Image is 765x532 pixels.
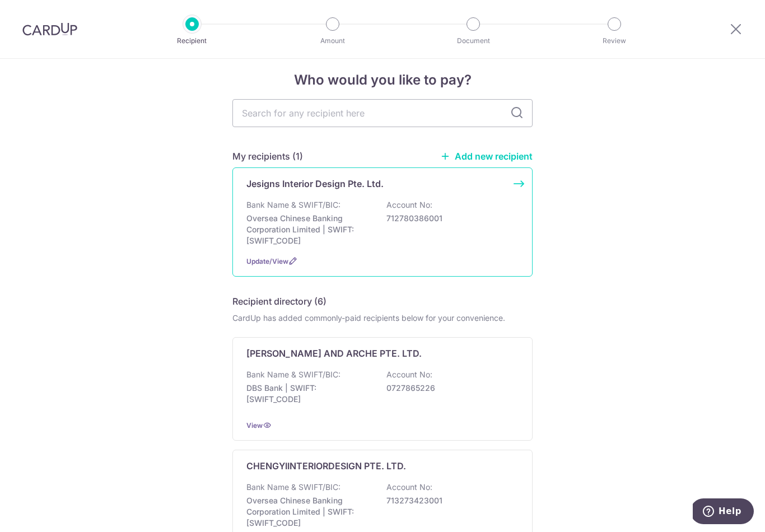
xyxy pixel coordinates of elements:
p: Amount [291,35,374,46]
p: Bank Name & SWIFT/BIC: [246,199,340,211]
p: Oversea Chinese Banking Corporation Limited | SWIFT: [SWIFT_CODE] [246,213,372,246]
p: Jesigns Interior Design Pte. Ltd. [246,177,384,190]
p: CHENGYIINTERIORDESIGN PTE. LTD. [246,459,406,473]
a: Update/View [246,257,288,265]
p: Account No: [386,482,432,493]
p: Review [573,35,656,46]
p: Bank Name & SWIFT/BIC: [246,369,340,380]
p: 0727865226 [386,382,512,394]
img: CardUp [22,22,77,36]
p: Recipient [151,35,234,46]
h5: My recipients (1) [232,150,303,163]
p: Oversea Chinese Banking Corporation Limited | SWIFT: [SWIFT_CODE] [246,495,372,529]
iframe: Opens a widget where you can find more information [693,498,754,526]
h5: Recipient directory (6) [232,295,326,308]
p: 712780386001 [386,213,512,224]
p: Document [432,35,515,46]
p: Bank Name & SWIFT/BIC: [246,482,340,493]
p: 713273423001 [386,495,512,506]
a: Add new recipient [440,151,533,162]
input: Search for any recipient here [232,99,533,127]
p: Account No: [386,369,432,380]
a: View [246,421,263,430]
p: Account No: [386,199,432,211]
div: CardUp has added commonly-paid recipients below for your convenience. [232,312,533,324]
p: DBS Bank | SWIFT: [SWIFT_CODE] [246,382,372,405]
h4: Who would you like to pay? [232,70,533,90]
p: [PERSON_NAME] AND ARCHE PTE. LTD. [246,347,422,360]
